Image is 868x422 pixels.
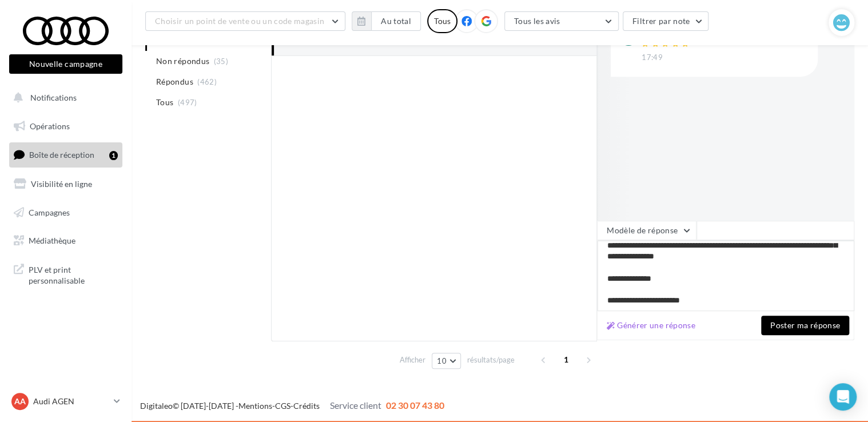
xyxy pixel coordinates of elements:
button: Au total [352,11,421,31]
a: Visibilité en ligne [7,172,125,196]
a: Boîte de réception1 [7,142,125,167]
a: Crédits [293,401,320,411]
span: Campagnes [29,207,70,217]
a: PLV et print personnalisable [7,257,125,291]
a: AA Audi AGEN [9,391,122,412]
div: Open Intercom Messenger [829,383,857,411]
span: PLV et print personnalisable [29,262,118,286]
button: Nouvelle campagne [9,54,122,74]
span: Boîte de réception [29,150,94,160]
span: 17:49 [642,53,663,63]
p: Audi AGEN [33,396,109,407]
a: CGS [275,401,290,411]
span: Opérations [30,121,70,131]
span: (497) [178,98,197,107]
button: 10 [432,353,461,369]
span: Service client [330,400,381,411]
span: Tous les avis [514,16,560,26]
span: Non répondus [156,55,209,67]
div: 1 [109,151,118,160]
div: Tous [427,9,457,33]
span: résultats/page [467,355,515,365]
button: Choisir un point de vente ou un code magasin [145,11,345,31]
span: Médiathèque [29,236,75,245]
span: Répondus [156,76,193,87]
span: 02 30 07 43 80 [386,400,444,411]
span: Choisir un point de vente ou un code magasin [155,16,324,26]
button: Générer une réponse [602,319,700,332]
span: Notifications [30,93,77,102]
span: (35) [214,57,228,66]
span: (462) [197,77,217,86]
span: AA [14,396,26,407]
a: Campagnes [7,201,125,225]
a: Mentions [238,401,272,411]
button: Modèle de réponse [597,221,696,240]
a: Opérations [7,114,125,138]
span: Tous [156,97,173,108]
button: Notifications [7,86,120,110]
span: 10 [437,356,447,365]
button: Tous les avis [504,11,619,31]
span: Visibilité en ligne [31,179,92,189]
a: Digitaleo [140,401,173,411]
button: Au total [371,11,421,31]
button: Poster ma réponse [761,316,849,335]
span: 1 [557,351,575,369]
a: Médiathèque [7,229,125,253]
span: Afficher [400,355,425,365]
span: © [DATE]-[DATE] - - - [140,401,444,411]
button: Filtrer par note [623,11,709,31]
